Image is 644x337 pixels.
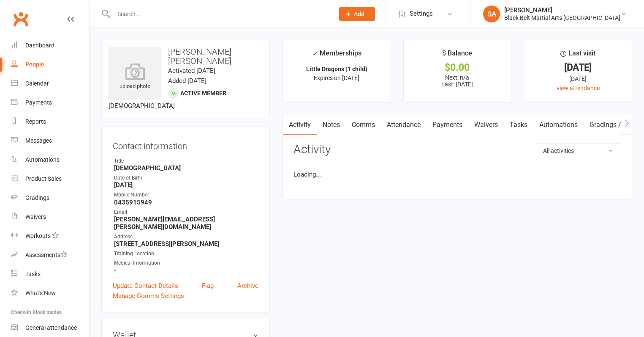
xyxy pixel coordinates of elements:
a: Attendance [381,115,427,135]
strong: [STREET_ADDRESS][PERSON_NAME] [114,240,258,248]
div: Reports [25,118,46,125]
a: People [11,55,89,74]
div: Calendar [25,80,49,87]
div: Title [114,157,258,165]
a: Clubworx [10,8,31,30]
button: Add [339,7,375,21]
a: Messages [11,131,89,150]
a: Reports [11,112,89,131]
strong: Little Dragons (1 child) [306,66,367,72]
time: Added [DATE] [168,77,207,85]
a: view attendance [557,85,600,91]
div: Messages [25,137,52,144]
i: ✓ [312,50,318,58]
div: Payments [25,99,52,106]
a: Comms [346,115,381,135]
a: Assessments [11,246,89,265]
a: Payments [11,93,89,112]
span: [DEMOGRAPHIC_DATA] [109,102,175,110]
div: [DATE] [532,63,624,72]
div: $0.00 [411,63,504,72]
time: Activated [DATE] [168,67,215,75]
div: Product Sales [25,175,62,182]
div: Tasks [25,271,41,277]
h3: [PERSON_NAME] [PERSON_NAME] [109,47,263,66]
div: Dashboard [25,42,54,49]
span: Add [354,11,364,17]
div: What's New [25,290,56,296]
div: People [25,61,44,68]
div: $ Balance [442,48,472,63]
strong: - [114,266,258,274]
a: What's New [11,284,89,303]
div: Last visit [560,48,595,63]
div: Medical Information [114,259,258,267]
div: Date of Birth [114,174,258,182]
span: Settings [410,4,433,23]
div: [DATE] [532,74,624,83]
a: Automations [533,115,584,135]
a: Gradings [11,188,89,207]
li: Loading... [293,169,621,180]
div: Training Location [114,250,258,258]
div: Workouts [25,232,51,239]
div: Memberships [312,48,361,64]
a: Archive [237,281,258,291]
div: Email [114,208,258,216]
a: Calendar [11,74,89,93]
div: Address [114,233,258,241]
a: Dashboard [11,36,89,55]
a: Waivers [11,207,89,227]
strong: [PERSON_NAME][EMAIL_ADDRESS][PERSON_NAME][DOMAIN_NAME] [114,215,258,231]
a: Tasks [504,115,533,135]
a: Product Sales [11,169,89,188]
span: Active member [180,90,226,97]
a: Activity [283,115,317,135]
div: SA [483,6,500,22]
strong: 0435915949 [114,199,258,206]
a: Automations [11,150,89,169]
h3: Activity [293,143,621,156]
a: Waivers [468,115,504,135]
a: Manage Comms Settings [113,291,184,301]
div: Automations [25,156,60,163]
p: Next: n/a Last: [DATE] [411,74,504,88]
a: Update Contact Details [113,281,178,291]
a: Workouts [11,227,89,246]
div: Waivers [25,213,46,220]
span: Expires on [DATE] [314,75,359,81]
a: Notes [317,115,346,135]
div: [PERSON_NAME] [504,6,620,14]
h3: Contact information [113,138,258,151]
div: upload photo [109,63,161,91]
div: Assessments [25,251,67,258]
input: Search... [111,8,328,20]
div: Black Belt Martial Arts [GEOGRAPHIC_DATA] [504,14,620,22]
a: Flag [202,281,214,291]
strong: [DATE] [114,181,258,189]
div: General attendance [25,324,77,331]
div: Gradings [25,194,49,201]
strong: [DEMOGRAPHIC_DATA] [114,164,258,172]
div: Mobile Number [114,191,258,199]
a: Payments [427,115,468,135]
a: Tasks [11,265,89,284]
